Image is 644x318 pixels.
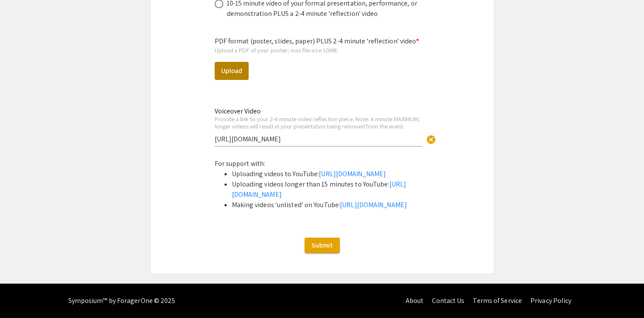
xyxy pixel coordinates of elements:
[426,135,436,145] span: cancel
[319,169,386,178] a: [URL][DOMAIN_NAME]
[340,200,407,209] a: [URL][DOMAIN_NAME]
[232,180,407,199] a: [URL][DOMAIN_NAME]
[432,296,464,305] a: Contact Us
[232,179,430,200] li: Uploading videos longer than 15 minutes to YouTube:
[473,296,522,305] a: Terms of Service
[305,238,340,253] button: Submit
[311,241,333,250] span: Submit
[215,135,422,144] input: Type Here
[422,130,440,147] button: Clear
[406,296,424,305] a: About
[215,62,249,80] button: Upload
[232,169,430,179] li: Uploading videos to YouTube:
[68,284,176,318] div: Symposium™ by ForagerOne © 2025
[215,115,422,130] div: Provide a link to your 2-4 minute video reflection piece. Note: 4 minute MAXIMUM; longer videos w...
[215,37,419,46] mat-label: PDF format (poster, slides, paper) PLUS 2-4 minute 'reflection' video
[215,159,265,168] span: For support with:
[232,200,430,210] li: Making videos ‘unlisted’ on YouTube:
[6,279,37,312] iframe: Chat
[215,46,430,54] div: Upload a PDF of your poster; max file size 10MB.
[530,296,571,305] a: Privacy Policy
[215,107,261,116] mat-label: Voiceover Video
